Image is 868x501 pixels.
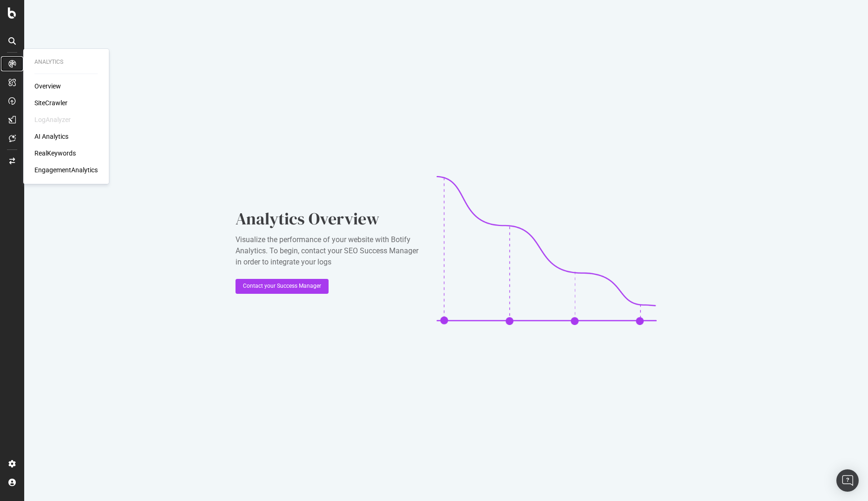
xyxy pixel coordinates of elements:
div: Analytics [34,58,98,66]
a: RealKeywords [34,149,76,158]
div: Open Intercom Messenger [836,469,859,492]
button: Contact your Success Manager [236,279,329,294]
div: Visualize the performance of your website with Botify Analytics. To begin, contact your SEO Succe... [236,234,422,268]
a: AI Analytics [34,132,68,141]
div: Contact your Success Manager [243,282,321,290]
a: Overview [34,81,61,91]
div: Analytics Overview [236,207,422,230]
a: SiteCrawler [34,98,67,108]
div: LogAnalyzer [34,115,71,124]
img: CaL_T18e.png [437,176,656,325]
a: EngagementAnalytics [34,165,98,175]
